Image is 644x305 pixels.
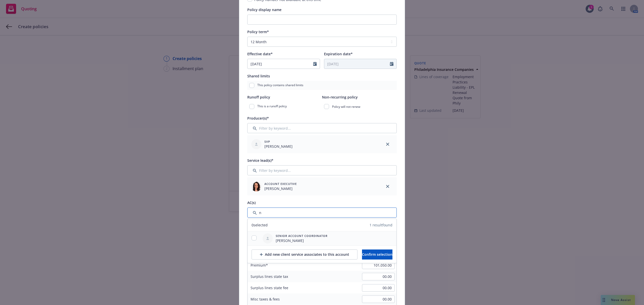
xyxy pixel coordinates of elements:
[362,262,395,269] input: 0.00
[260,250,349,259] div: Add new client service associates to this account
[247,102,322,111] div: This is a runoff policy
[322,102,397,111] div: Policy will not renew
[362,252,392,257] span: Confirm selection
[251,297,280,301] span: Misc taxes & fees
[390,62,393,66] svg: Calendar
[362,295,395,303] input: 0.00
[276,238,328,243] span: [PERSON_NAME]
[252,222,268,228] span: 0 selected
[247,52,273,56] span: Effective date*
[276,234,328,238] span: Senior Account Coordinator
[247,7,281,12] span: Policy display name
[313,62,317,66] svg: Calendar
[362,273,395,280] input: 0.00
[247,29,269,34] span: Policy term*
[385,183,391,189] a: close
[247,123,397,133] input: Filter by keyword...
[264,186,297,191] span: [PERSON_NAME]
[251,274,288,279] span: Surplus lines state tax
[264,182,297,186] span: Account Executive
[247,81,397,90] div: This policy contains shared limits
[370,222,392,228] span: 1 result found
[362,284,395,292] input: 0.00
[264,139,293,144] span: SVP
[252,249,357,260] button: Add new client service associates to this account
[247,116,269,121] span: Producer(s)*
[251,181,261,191] img: employee photo
[248,59,313,69] input: MM/DD/YYYY
[247,158,273,163] span: Service lead(s)*
[251,263,268,268] span: Premium
[324,52,353,56] span: Expiration date*
[324,59,390,69] input: MM/DD/YYYY
[247,208,397,218] input: Filter by keyword...
[322,95,358,99] span: Non-recurring policy
[247,74,270,78] span: Shared limits
[247,95,270,99] span: Runoff policy
[247,165,397,175] input: Filter by keyword...
[251,285,288,290] span: Surplus lines state fee
[247,200,256,205] span: AC(s)
[362,249,392,260] button: Confirm selection
[264,144,293,149] span: [PERSON_NAME]
[385,141,391,147] a: close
